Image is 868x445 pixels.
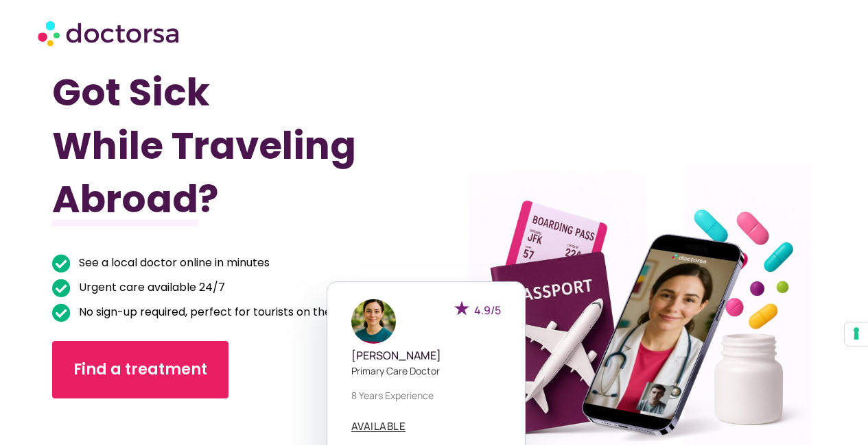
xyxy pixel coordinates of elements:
[73,359,207,381] span: Find a treatment
[52,66,377,226] h1: Got Sick While Traveling Abroad?
[52,341,228,398] a: Find a treatment
[351,388,501,403] p: 8 years experience
[474,303,501,318] span: 4.9/5
[75,278,225,297] span: Urgent care available 24/7
[845,322,868,346] button: Your consent preferences for tracking technologies
[351,364,501,378] p: Primary care doctor
[351,349,501,362] h5: [PERSON_NAME]
[75,253,270,272] span: See a local doctor online in minutes
[75,303,348,322] span: No sign-up required, perfect for tourists on the go
[351,421,406,432] a: AVAILABLE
